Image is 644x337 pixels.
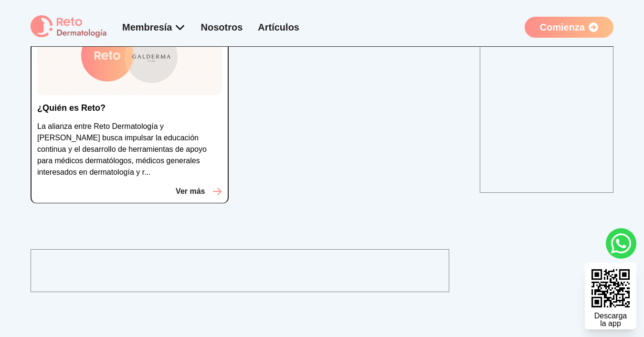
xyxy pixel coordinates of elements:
a: ¿Quién es Reto? [37,103,222,121]
p: La alianza entre Reto Dermatología y [PERSON_NAME] busca impulsar la educación continua y el desa... [37,121,222,178]
a: Comienza [525,17,613,38]
a: whatsapp button [606,228,636,259]
img: logo Reto dermatología [31,15,107,39]
p: ¿Quién es Reto? [37,103,222,114]
button: Ver más [176,186,222,197]
a: Artículos [258,22,299,32]
div: Membresía [122,21,186,34]
div: Descarga la app [594,312,627,327]
a: Nosotros [201,22,243,32]
p: Ver más [176,186,205,197]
